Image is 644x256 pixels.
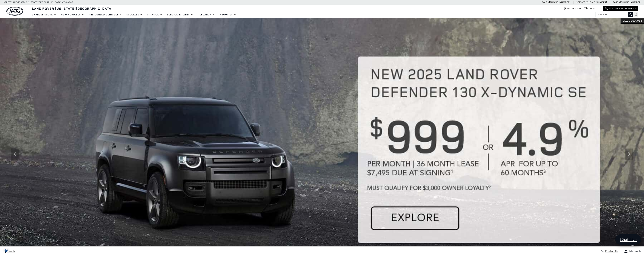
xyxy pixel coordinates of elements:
[586,1,607,4] a: [PHONE_NUMBER]
[30,11,239,18] nav: Main Navigation
[605,7,637,10] a: Visit Our Jaguar Website
[625,149,633,160] div: Next
[2,248,11,252] img: Opt-Out Icon
[628,250,641,253] span: My Profile
[32,6,113,11] span: Land Rover [US_STATE][GEOGRAPHIC_DATA]
[217,11,239,18] a: About Us
[59,11,86,18] a: New Vehicles
[6,7,23,16] a: land-rover
[145,11,165,18] a: Finance
[11,149,19,160] div: Previous
[621,247,644,256] button: Open user profile menu
[618,237,639,242] span: Chat Live
[196,11,217,18] a: Research
[595,12,633,17] input: Search
[613,1,620,4] span: Parts
[542,1,549,4] span: Sales
[604,250,618,253] span: Contact Us
[615,234,641,245] a: Chat Live
[563,7,581,10] a: Hours & Map
[124,11,145,18] a: Specials
[623,19,642,22] span: VIEW DISCLAIMER
[576,1,585,4] span: Service
[165,11,196,18] a: Service & Parts
[584,7,601,10] a: Contact Us
[30,11,59,18] a: EXPRESS STORE
[549,1,570,4] a: [PHONE_NUMBER]
[6,7,23,16] img: Land Rover
[2,248,11,252] section: Click to Open Cookie Consent Modal
[620,1,641,4] a: [PHONE_NUMBER]
[86,11,124,18] a: Pre-Owned Vehicles
[3,1,73,4] a: [STREET_ADDRESS] • [US_STATE][GEOGRAPHIC_DATA], CO 80905
[30,6,115,11] a: Land Rover [US_STATE][GEOGRAPHIC_DATA]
